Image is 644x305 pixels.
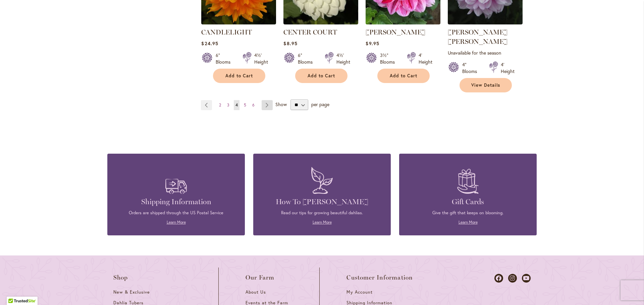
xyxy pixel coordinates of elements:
a: CENTER COURT [283,19,358,26]
span: per page [311,101,329,107]
a: Dahlias on Facebook [494,274,503,283]
p: Read our tips for growing beautiful dahlias. [263,210,381,216]
span: Our Farm [246,274,274,281]
span: $9.95 [366,40,379,47]
a: CENTER COURT [283,28,337,36]
span: Show [275,101,287,107]
span: Add to Cart [225,73,253,79]
button: Add to Cart [377,69,430,83]
a: View Details [460,78,512,92]
button: Add to Cart [213,69,265,83]
p: Unavailable for the season [448,50,523,56]
a: [PERSON_NAME] [366,28,425,36]
h4: Shipping Information [117,197,235,207]
a: 2 [217,100,223,110]
a: CANDLELIGHT [201,28,252,36]
div: 6" Blooms [216,52,234,65]
a: Dahlias on Youtube [522,274,531,283]
span: Add to Cart [308,73,335,79]
div: 4" Blooms [462,61,481,75]
a: Learn More [313,220,332,225]
a: [PERSON_NAME] [PERSON_NAME] [448,28,507,46]
span: 4 [235,102,238,107]
a: 5 [242,100,248,110]
div: 4½' Height [336,52,350,65]
div: 4' Height [419,52,432,65]
h4: Gift Cards [409,197,527,207]
p: Give the gift that keeps on blooming. [409,210,527,216]
span: Add to Cart [390,73,417,79]
a: CANDLELIGHT [201,19,276,26]
span: My Account [346,289,373,295]
span: $24.95 [201,40,218,47]
iframe: Launch Accessibility Center [5,281,24,300]
span: 6 [252,102,255,107]
span: Shop [113,274,128,281]
span: $8.95 [283,40,297,47]
h4: How To [PERSON_NAME] [263,197,381,207]
a: Dahlias on Instagram [508,274,517,283]
span: Customer Information [346,274,413,281]
div: 6" Blooms [298,52,317,65]
span: View Details [471,82,500,88]
a: Learn More [167,220,186,225]
a: CHA CHING [366,19,440,26]
button: Add to Cart [295,69,347,83]
div: 4' Height [501,61,515,75]
span: 2 [219,102,221,107]
div: 4½' Height [254,52,268,65]
div: 3½" Blooms [380,52,399,65]
a: 6 [251,100,256,110]
span: 3 [227,102,229,107]
span: 5 [244,102,246,107]
span: About Us [246,289,266,295]
a: 3 [225,100,231,110]
a: Charlotte Mae [448,19,523,26]
p: Orders are shipped through the US Postal Service [117,210,235,216]
a: Learn More [459,220,478,225]
span: New & Exclusive [113,289,150,295]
